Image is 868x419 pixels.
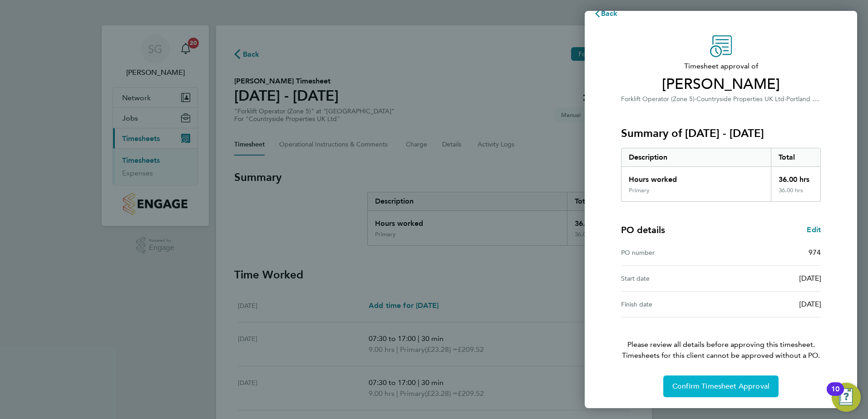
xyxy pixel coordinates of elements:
[621,126,821,141] h3: Summary of [DATE] - [DATE]
[621,167,771,187] div: Hours worked
[621,299,721,310] div: Finish date
[621,224,665,236] h4: PO details
[786,94,824,103] span: Portland Rise
[771,148,821,166] div: Total
[585,5,627,23] button: Back
[610,317,832,361] p: Please review all details before approving this timesheet.
[721,273,821,284] div: [DATE]
[807,224,821,235] a: Edit
[784,95,786,103] span: ·
[663,375,779,397] button: Confirm Timesheet Approval
[809,248,821,257] span: 974
[696,95,784,103] span: Countryside Properties UK Ltd
[721,299,821,310] div: [DATE]
[831,389,839,401] div: 10
[621,95,695,103] span: Forklift Operator (Zone 5)
[771,167,821,187] div: 36.00 hrs
[629,187,650,194] div: Primary
[695,95,696,103] span: ·
[621,273,721,284] div: Start date
[610,350,832,361] span: Timesheets for this client cannot be approved without a PO.
[621,61,821,72] span: Timesheet approval of
[672,382,769,391] span: Confirm Timesheet Approval
[832,383,861,412] button: Open Resource Center, 10 new notifications
[621,148,821,202] div: Summary of 25 - 31 Aug 2025
[771,187,821,201] div: 36.00 hrs
[621,75,821,93] span: [PERSON_NAME]
[621,148,771,166] div: Description
[807,225,821,234] span: Edit
[621,247,721,258] div: PO number
[601,9,618,18] span: Back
